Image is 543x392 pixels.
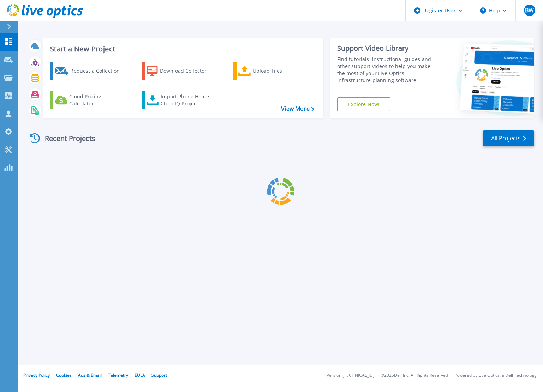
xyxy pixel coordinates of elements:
[337,97,391,111] a: Explore Now!
[253,64,309,78] div: Upload Files
[281,105,314,112] a: View More
[50,62,129,80] a: Request a Collection
[135,372,145,378] a: EULA
[23,372,50,378] a: Privacy Policy
[525,7,534,13] span: BW
[160,64,216,78] div: Download Collector
[454,373,537,378] li: Powered by Live Optics, a Dell Technology
[337,44,440,53] div: Support Video Library
[337,56,440,84] div: Find tutorials, instructional guides and other support videos to help you make the most of your L...
[108,372,128,378] a: Telemetry
[483,130,534,146] a: All Projects
[78,372,102,378] a: Ads & Email
[50,45,314,53] h3: Start a New Project
[327,373,374,378] li: Version: [TECHNICAL_ID]
[151,372,167,378] a: Support
[70,64,127,78] div: Request a Collection
[142,62,220,80] a: Download Collector
[161,93,216,107] div: Import Phone Home CloudIQ Project
[27,130,105,147] div: Recent Projects
[50,91,129,109] a: Cloud Pricing Calculator
[69,93,126,107] div: Cloud Pricing Calculator
[56,372,72,378] a: Cookies
[233,62,312,80] a: Upload Files
[381,373,448,378] li: © 2025 Dell Inc. All Rights Reserved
